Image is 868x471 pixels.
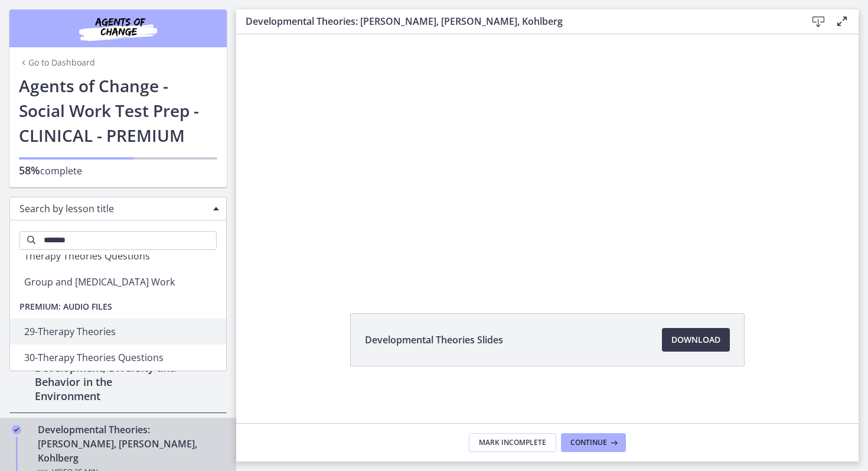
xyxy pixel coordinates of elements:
[47,14,189,43] img: Agents of Change
[19,163,217,178] p: complete
[671,333,720,347] span: Download
[10,319,226,345] li: 29-Therapy Theories
[35,346,179,403] h2: Unit 1: Human Development, Diversity and Behavior in the Environment
[10,345,226,371] li: 30-Therapy Theories Questions
[19,57,95,69] a: Go to Dashboard
[479,438,546,447] span: Mark Incomplete
[10,269,226,295] li: Group and [MEDICAL_DATA] Work
[10,295,122,319] span: Premium: Audio Files
[12,425,21,434] i: Completed
[9,197,227,220] div: Search by lesson title
[469,433,556,452] button: Mark Incomplete
[10,243,226,269] li: Therapy Theories Questions
[19,163,40,177] span: 58%
[561,433,626,452] button: Continue
[365,333,503,347] span: Developmental Theories Slides
[246,14,788,28] h3: Developmental Theories: [PERSON_NAME], [PERSON_NAME], Kohlberg
[19,202,207,215] span: Search by lesson title
[662,328,730,352] a: Download
[19,73,217,148] h1: Agents of Change - Social Work Test Prep - CLINICAL - PREMIUM
[570,438,607,447] span: Continue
